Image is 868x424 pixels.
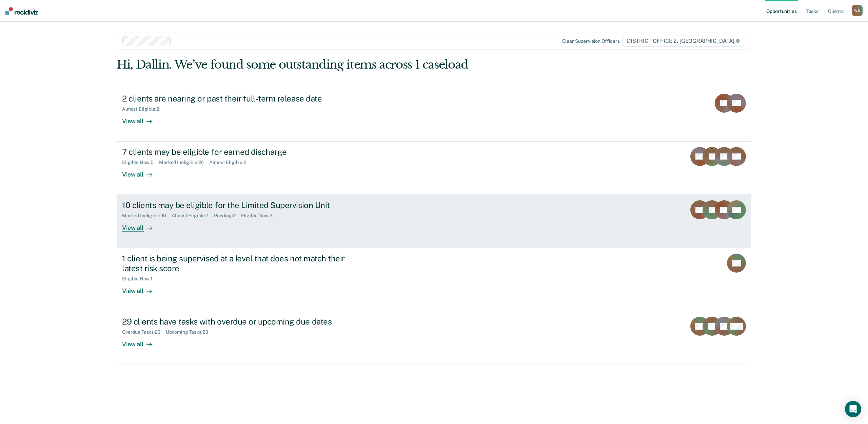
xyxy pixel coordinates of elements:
div: Marked Ineligible : 10 [122,213,172,219]
a: 29 clients have tasks with overdue or upcoming due datesOverdue Tasks:26Upcoming Tasks:23View all [117,311,751,365]
div: Almost Eligible : 7 [172,213,214,219]
span: DISTRICT OFFICE 2, [GEOGRAPHIC_DATA] [623,36,744,47]
div: View all [122,335,160,348]
div: Hi, Dallin. We’ve found some outstanding items across 1 caseload [117,58,625,72]
div: Eligible Now : 1 [122,276,158,282]
a: 1 client is being supervised at a level that does not match their latest risk scoreEligible Now:1... [117,248,751,311]
div: View all [122,282,160,295]
div: View all [122,112,160,125]
a: 10 clients may be eligible for the Limited Supervision UnitMarked Ineligible:10Almost Eligible:7P... [117,195,751,248]
div: Open Intercom Messenger [845,401,861,417]
div: 29 clients have tasks with overdue or upcoming due dates [122,317,360,327]
div: Almost Eligible : 2 [209,160,252,165]
div: 2 clients are nearing or past their full-term release date [122,94,360,104]
div: Marked Ineligible : 26 [159,160,209,165]
div: Overdue Tasks : 26 [122,329,166,335]
button: WD [852,5,863,16]
div: 7 clients may be eligible for earned discharge [122,147,360,157]
div: View all [122,219,160,232]
img: Recidiviz [5,7,38,15]
div: W D [852,5,863,16]
div: View all [122,165,160,179]
div: Clear supervision officers [562,38,620,44]
div: 1 client is being supervised at a level that does not match their latest risk score [122,254,360,273]
div: 10 clients may be eligible for the Limited Supervision Unit [122,200,360,210]
div: Almost Eligible : 2 [122,106,164,112]
div: Pending : 2 [214,213,241,219]
a: 7 clients may be eligible for earned dischargeEligible Now:5Marked Ineligible:26Almost Eligible:2... [117,142,751,195]
a: 2 clients are nearing or past their full-term release dateAlmost Eligible:2View all [117,88,751,142]
div: Upcoming Tasks : 23 [166,329,214,335]
div: Eligible Now : 3 [241,213,278,219]
div: Eligible Now : 5 [122,160,159,165]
